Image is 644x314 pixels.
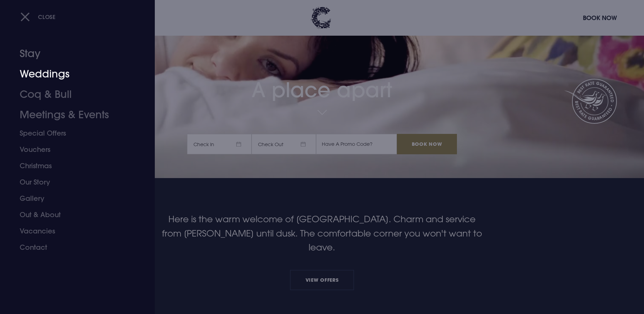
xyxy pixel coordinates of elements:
span: Close [38,13,56,20]
a: Coq & Bull [20,84,127,105]
a: Out & About [20,207,127,223]
a: Contact [20,239,127,256]
button: Close [20,10,56,24]
a: Vouchers [20,141,127,158]
a: Special Offers [20,125,127,141]
a: Vacancies [20,223,127,239]
a: Christmas [20,158,127,174]
a: Stay [20,43,127,64]
a: Meetings & Events [20,105,127,125]
a: Gallery [20,190,127,207]
a: Our Story [20,174,127,190]
a: Weddings [20,64,127,84]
